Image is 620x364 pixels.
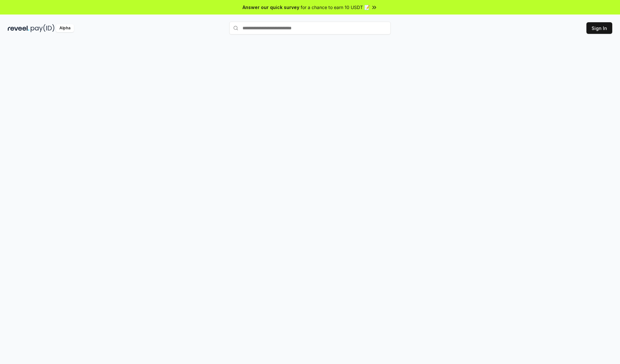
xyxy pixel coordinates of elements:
img: pay_id [31,24,55,32]
div: Alpha [56,24,74,32]
button: Sign In [586,22,612,34]
span: Answer our quick survey [243,4,299,11]
span: for a chance to earn 10 USDT 📝 [301,4,370,11]
img: reveel_dark [8,24,29,32]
